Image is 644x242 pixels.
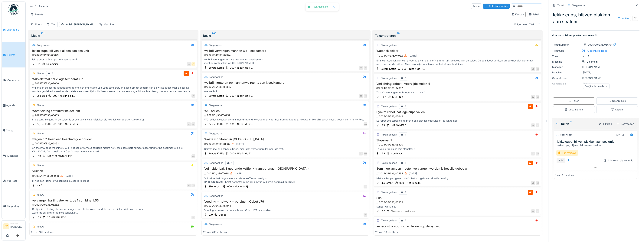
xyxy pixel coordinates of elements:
[587,54,590,58] div: L81
[7,154,24,158] span: Machines
[536,181,539,185] div: GE
[536,123,539,127] div: JV
[41,33,44,38] sup: 101
[375,167,539,170] h3: Sommige lampen moeten vervangen worden is het silo gebouw
[551,34,639,37] p: lekke cups, blijven plakken aan sealunit
[37,132,44,135] div: Nieuw
[203,33,368,38] div: Bezig
[6,129,24,132] span: Zones
[391,209,418,213] div: Toevoerschroef + ver...
[204,85,367,89] div: 2025/05/336/03305
[531,123,535,127] div: IS
[37,216,41,219] div: L53
[557,143,636,147] div: lekke cups, blijven plakken aan sealunit
[552,76,580,80] div: Gemaakt door
[399,181,422,185] div: 000 - Niet in de lij...
[531,209,535,213] div: MG
[376,201,539,204] div: 2025/09/336/06358
[392,95,403,99] div: MOLEN 4
[31,137,195,141] h3: wagen nr.1 heeft een beschadigde houder
[555,122,596,126] div: Taken
[31,169,195,173] h3: Vuilbak
[536,209,539,213] div: JV
[375,139,539,142] h3: Stapelaar 1
[359,94,363,98] div: GE
[203,49,367,53] h3: wc bril vervangen mannen wc kleedkamers
[231,161,232,165] div: 1
[405,133,406,136] div: 1
[556,133,572,136] div: Toegewezen
[2,168,25,194] a: Voorraad
[209,222,223,226] div: Toegewezen
[204,142,367,146] div: 2025/03/336/01587
[552,65,580,69] div: Manager
[191,154,195,158] div: DO
[203,137,367,141] h3: Waste monitoren in [GEOGRAPHIC_DATA]
[209,194,223,198] div: Toegewezen
[31,179,195,183] div: Ik heb een kleinere vuilbak nodig.Deze is te groot.
[397,33,400,38] sup: 59
[364,94,367,98] div: GE
[209,94,224,98] div: Beyers Koffie
[72,23,94,26] span: : [PERSON_NAME]
[557,140,636,143] h3: lekke cups, blijven plakken aan sealunit
[203,118,367,121] div: WC-brillen kleedkamers mannen dringend te vervangen voor het allemaal kapot is. Nieuwe brillen zi...
[531,67,535,71] div: MD
[203,147,367,151] div: Starten met alle capsule lijnen, maar dan verder uitrollen naar de rest.
[58,122,81,126] div: 000 - Niet in de lij...
[572,4,586,7] div: Toegewezen
[536,152,539,155] div: JD
[187,122,191,126] div: TZ
[529,13,539,16] div: Tabel
[10,222,24,225] div: Manager
[31,146,195,153] div: on the IMA pads machine L 59b I noticed a wornout carriage mount no.1, the spare part number acco...
[234,172,243,175] div: [DATE]
[552,76,639,80] div: [PERSON_NAME]
[405,219,406,222] div: 1
[556,150,578,156] div: Lijn Vrijgave
[31,58,195,61] div: lekke cups, blijven plakken aan sealunit
[203,90,367,93] div: nieuwe bril
[375,49,539,53] h3: Waterlek kelder
[31,230,54,234] div: 21 van 101 zichtbaar
[531,95,535,99] div: TV
[405,161,406,165] div: 1
[10,222,24,230] li: [PERSON_NAME]
[552,65,639,69] div: [PERSON_NAME]
[597,121,613,126] div: Filteren
[3,222,24,231] a: SV Manager[PERSON_NAME]
[375,177,539,180] div: Niet alle lampen geven licht in het silo gebouw. situatie onveilig
[376,86,539,90] div: 2024/09/336/04907
[31,86,195,93] div: Wij krijgen steeds de foutmelding op ons scherm te zien van Lage temperatuur lassen op het scherm...
[375,33,540,38] div: Te controleren
[570,122,572,126] sup: 0
[209,75,223,79] div: Toegewezen
[203,228,367,232] h3: voedingen voorzien voor kartoneuse L82
[37,225,44,228] div: Nieuw
[536,95,539,99] div: GE
[37,62,40,66] div: L81
[381,95,386,99] div: Hal 1
[37,184,43,187] div: Hal 5
[191,184,195,187] div: AB
[376,143,539,146] div: 2025/09/336/06300
[375,147,539,151] div: Te veel problemen met stapelaar 1
[230,94,253,98] div: 000 - Niet in de lij...
[381,190,397,194] div: Taken gedaan
[391,123,406,127] div: IMA SYNKRO
[31,118,195,121] div: In de centrale gang in de kelder is er een galva water-afsluiter die lekt, lek wordt erger (zie f...
[381,161,397,165] div: Taken gedaan
[552,54,580,58] div: Zone
[2,194,25,219] a: Rapportage
[556,158,561,163] div: IS
[483,4,510,9] div: Ticket aanmaken
[375,205,539,208] div: Sensor werk niet
[381,133,397,136] div: Taken gedaan
[364,185,367,188] div: TV
[37,43,51,47] div: Toegewezen
[37,193,44,197] div: Nieuw
[381,76,397,80] div: Taken gedaan
[615,121,636,126] div: Toevoegen
[230,152,253,155] div: 000 - Niet in de lij...
[31,199,195,202] h3: vervangen hartingstekker tube 1 combiner L53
